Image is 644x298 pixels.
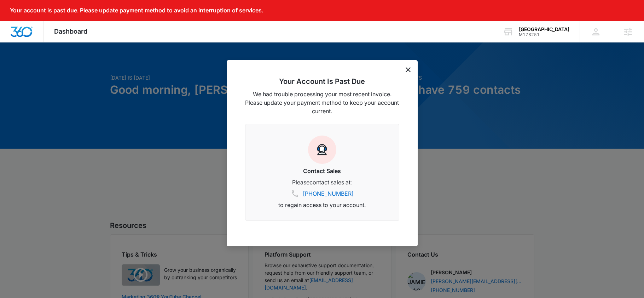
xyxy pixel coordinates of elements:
[519,32,569,37] div: account id
[43,21,98,42] div: Dashboard
[254,167,390,175] h3: Contact Sales
[10,7,263,14] p: Your account is past due. Please update payment method to avoid an interruption of services.
[245,90,399,115] p: We had trouble processing your most recent invoice. Please update your payment method to keep you...
[406,67,411,72] button: dismiss this dialog
[245,77,399,86] h2: Your Account Is Past Due
[519,27,569,32] div: account name
[254,178,390,209] p: Please contact sales at: to regain access to your account.
[54,28,87,35] span: Dashboard
[303,189,354,198] a: [PHONE_NUMBER]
